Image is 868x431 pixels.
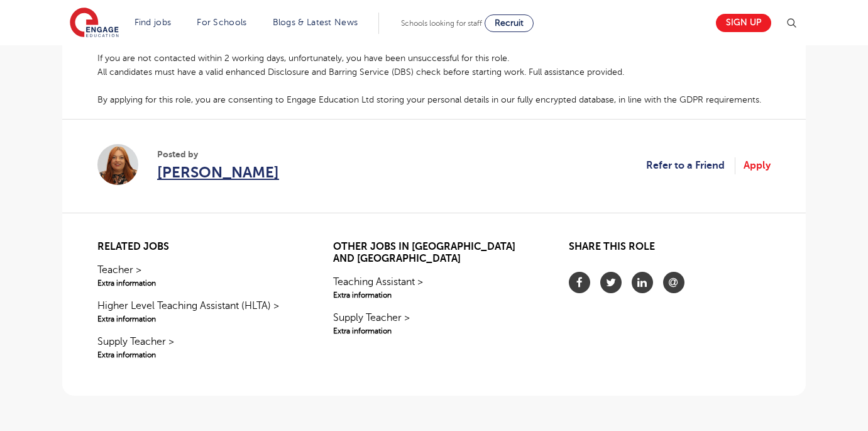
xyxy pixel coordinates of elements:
[157,161,279,184] a: [PERSON_NAME]
[569,241,771,259] h2: Share this role
[646,157,735,174] a: Refer to a Friend
[197,18,246,27] a: For Schools
[333,289,535,301] span: Extra information
[70,8,119,39] img: Engage Education
[485,14,534,32] a: Recruit
[97,349,299,361] span: Extra information
[97,277,299,289] span: Extra information
[97,313,299,325] span: Extra information
[716,14,771,32] a: Sign up
[333,241,535,265] h2: Other jobs in [GEOGRAPHIC_DATA] and [GEOGRAPHIC_DATA]
[157,148,279,161] span: Posted by
[97,241,299,253] h2: Related jobs
[273,18,358,27] a: Blogs & Latest News
[97,53,509,63] span: If you are not contacted within 2 working days, unfortunately, you have been unsuccessful for thi...
[97,95,761,104] span: By applying for this role, you are consenting to Engage Education Ltd storing your personal detai...
[97,334,299,361] a: Supply Teacher >Extra information
[97,262,299,289] a: Teacher >Extra information
[495,18,524,28] span: Recruit
[333,310,535,337] a: Supply Teacher >Extra information
[97,67,624,77] span: All candidates must have a valid enhanced Disclosure and Barring Service (DBS) check before start...
[401,19,482,28] span: Schools looking for staff
[97,298,299,325] a: Higher Level Teaching Assistant (HLTA) >Extra information
[135,18,172,27] a: Find jobs
[333,274,535,301] a: Teaching Assistant >Extra information
[333,325,535,337] span: Extra information
[744,157,771,174] a: Apply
